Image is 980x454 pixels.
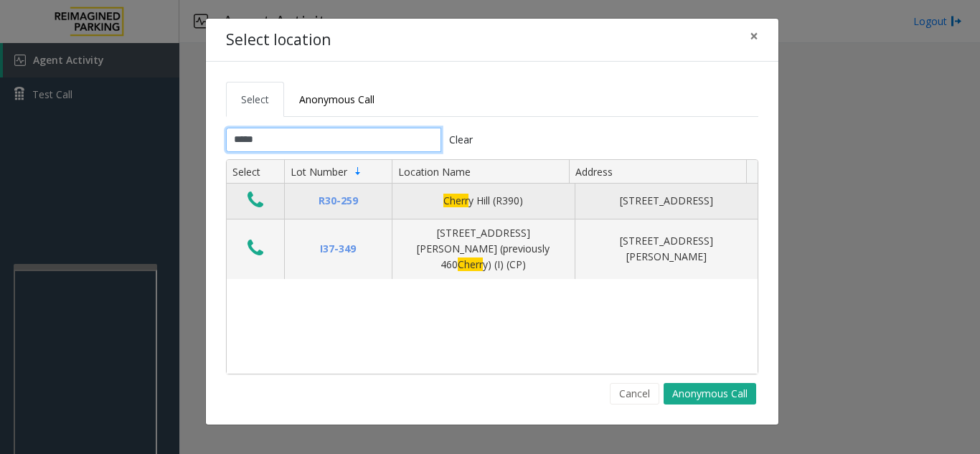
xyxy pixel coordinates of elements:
[352,166,364,177] span: Sortable
[584,193,749,209] div: [STREET_ADDRESS]
[227,160,758,374] div: Data table
[584,233,749,265] div: [STREET_ADDRESS][PERSON_NAME]
[293,241,383,257] div: I37-349
[750,26,758,46] span: ×
[610,383,659,405] button: Cancel
[398,165,471,179] span: Location Name
[227,160,284,184] th: Select
[226,82,758,117] ul: Tabs
[401,225,566,273] div: [STREET_ADDRESS][PERSON_NAME] (previously 460 y) (I) (CP)
[291,165,347,179] span: Lot Number
[226,29,331,52] h4: Select location
[458,257,483,271] span: Cherr
[241,93,269,106] span: Select
[664,383,756,405] button: Anonymous Call
[441,128,481,152] button: Clear
[299,93,374,106] span: Anonymous Call
[443,194,468,207] span: Cherr
[293,193,383,209] div: R30-259
[401,193,566,209] div: y Hill (R390)
[740,19,768,54] button: Close
[575,165,613,179] span: Address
